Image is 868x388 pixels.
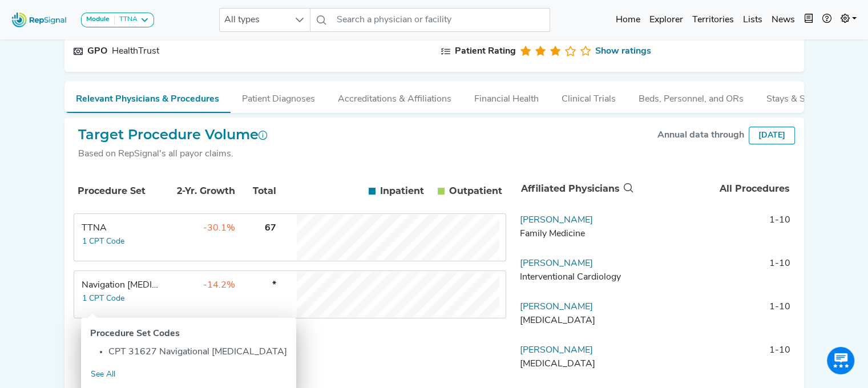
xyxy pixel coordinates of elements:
button: Financial Health [463,81,550,112]
button: 1 CPT Code [82,235,125,248]
td: 1-10 [635,213,795,248]
a: Home [611,9,645,31]
button: ModuleTTNA [81,13,154,27]
input: Search a physician or facility [332,8,550,32]
button: Clinical Trials [550,81,627,112]
button: 1 CPT Code [82,292,125,305]
td: 1-10 [635,300,795,334]
a: Show ratings [595,45,651,58]
div: Based on RepSignal's all payor claims. [78,147,268,161]
td: 1-10 [635,343,795,378]
th: 2-Yr. Growth [163,172,237,211]
div: Thoracic Surgery [520,314,631,328]
a: Explorer [645,9,688,31]
a: [PERSON_NAME] [520,259,593,268]
td: 1-10 [635,257,795,291]
span: -30.1% [203,224,235,233]
div: Patient Rating [455,45,516,58]
button: Patient Diagnoses [231,81,326,112]
button: Intel Book [800,9,818,31]
th: Procedure Set [76,172,162,211]
div: TTNA [115,15,138,25]
div: Annual data through [657,128,744,142]
a: Lists [738,9,767,31]
button: Stays & Services [755,81,845,112]
div: GPO [87,45,107,58]
span: 67 [265,224,276,233]
th: Total [238,172,278,211]
span: -14.2% [203,281,235,290]
button: Relevant Physicians & Procedures [64,81,231,113]
a: See All [90,368,116,381]
div: Navigation Bronchoscopy [82,278,160,292]
th: Affiliated Physicians [516,170,636,208]
a: News [767,9,800,31]
div: Interventional Cardiology [520,270,631,284]
h2: Target Procedure Volume [78,127,268,143]
div: Interventional Radiology [520,357,631,371]
div: [DATE] [749,127,795,144]
a: [PERSON_NAME] [520,216,593,225]
li: CPT 31627 Navigational [MEDICAL_DATA] [108,345,287,359]
span: Inpatient [380,184,424,198]
div: TTNA [82,221,160,235]
button: Accreditations & Affiliations [326,81,463,112]
a: [PERSON_NAME] [520,302,593,312]
div: Procedure Set Codes [90,327,287,341]
strong: Module [86,16,110,23]
span: Outpatient [449,184,502,198]
th: All Procedures [636,170,794,208]
div: HealthTrust [112,45,159,58]
span: All types [220,9,288,31]
a: [PERSON_NAME] [520,346,593,355]
a: Territories [688,9,738,31]
div: Family Medicine [520,227,631,241]
button: Beds, Personnel, and ORs [627,81,755,112]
